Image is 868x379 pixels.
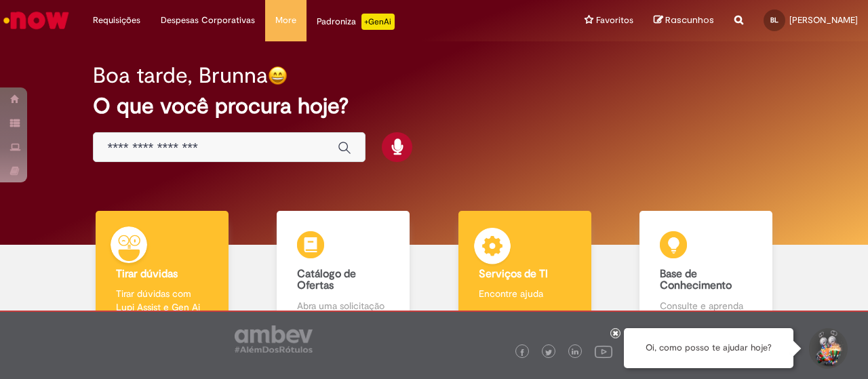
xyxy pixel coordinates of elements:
[116,287,208,314] p: Tirar dúvidas com Lupi Assist e Gen Ai
[93,94,774,118] h2: O que você procura hoje?
[297,299,389,313] p: Abra uma solicitação
[572,348,578,357] img: logo_footer_linkedin.png
[161,14,255,27] span: Despesas Corporativas
[479,267,548,281] b: Serviços de TI
[545,349,552,356] img: logo_footer_twitter.png
[616,211,797,328] a: Base de Conhecimento Consulte e aprenda
[624,328,793,368] div: Oi, como posso te ajudar hoje?
[665,14,714,26] span: Rascunhos
[660,299,752,313] p: Consulte e aprenda
[434,211,616,328] a: Serviços de TI Encontre ajuda
[660,267,732,293] b: Base de Conhecimento
[789,14,858,26] span: [PERSON_NAME]
[519,349,526,356] img: logo_footer_facebook.png
[93,64,268,87] h2: Boa tarde, Brunna
[479,287,571,300] p: Encontre ajuda
[297,267,356,293] b: Catálogo de Ofertas
[317,14,395,30] div: Padroniza
[1,7,71,34] img: ServiceNow
[116,267,178,281] b: Tirar dúvidas
[275,14,296,27] span: More
[93,14,140,27] span: Requisições
[71,211,253,328] a: Tirar dúvidas Tirar dúvidas com Lupi Assist e Gen Ai
[654,14,714,27] a: Rascunhos
[770,16,778,24] span: BL
[361,14,395,30] p: +GenAi
[253,211,435,328] a: Catálogo de Ofertas Abra uma solicitação
[596,14,633,27] span: Favoritos
[807,328,848,369] button: Iniciar Conversa de Suporte
[235,325,313,353] img: logo_footer_ambev_rotulo_gray.png
[595,342,612,360] img: logo_footer_youtube.png
[268,66,288,85] img: happy-face.png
